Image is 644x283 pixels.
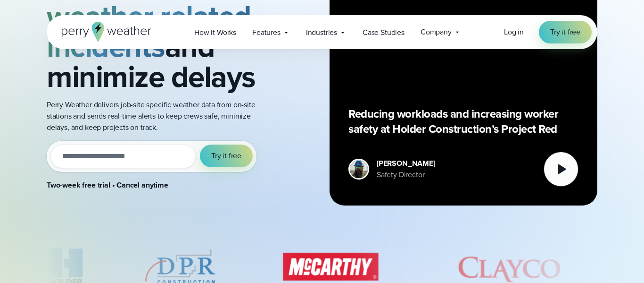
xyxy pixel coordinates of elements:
[363,27,405,38] span: Case Studies
[252,27,281,38] span: Features
[186,23,244,42] a: How it Works
[504,26,524,37] span: Log in
[211,150,241,162] span: Try it free
[550,26,580,38] span: Try it free
[421,26,452,38] span: Company
[539,21,592,43] a: Try it free
[377,169,435,180] div: Safety Director
[200,145,253,167] button: Try it free
[504,26,524,38] a: Log in
[306,27,337,38] span: Industries
[377,158,435,169] div: [PERSON_NAME]
[350,160,368,178] img: Merco Chantres Headshot
[355,23,413,42] a: Case Studies
[194,27,236,38] span: How it Works
[47,180,168,190] strong: Two-week free trial • Cancel anytime
[47,99,267,133] p: Perry Weather delivers job-site specific weather data from on-site stations and sends real-time a...
[348,106,578,137] p: Reducing workloads and increasing worker safety at Holder Construction’s Project Red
